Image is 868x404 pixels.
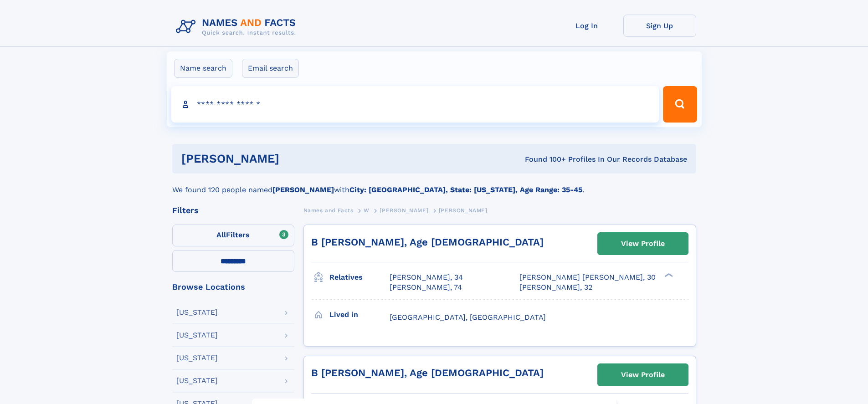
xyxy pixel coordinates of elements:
[390,282,462,292] a: [PERSON_NAME], 74
[174,59,232,78] label: Name search
[550,15,623,37] a: Log In
[380,207,428,214] span: [PERSON_NAME]
[390,272,463,282] a: [PERSON_NAME], 34
[176,354,218,362] div: [US_STATE]
[216,230,226,239] span: All
[663,272,673,278] div: ❯
[176,377,218,384] div: [US_STATE]
[519,282,592,292] a: [PERSON_NAME], 32
[311,367,544,378] a: B [PERSON_NAME], Age [DEMOGRAPHIC_DATA]
[176,332,218,339] div: [US_STATE]
[172,206,294,215] div: Filters
[621,233,665,254] div: View Profile
[171,86,659,123] input: search input
[181,153,402,164] h1: [PERSON_NAME]
[172,283,294,291] div: Browse Locations
[598,364,688,386] a: View Profile
[172,15,303,39] img: Logo Names and Facts
[663,86,697,123] button: Search Button
[598,233,688,255] a: View Profile
[349,185,582,194] b: City: [GEOGRAPHIC_DATA], State: [US_STATE], Age Range: 35-45
[242,59,299,78] label: Email search
[329,307,390,322] h3: Lived in
[519,272,656,282] a: [PERSON_NAME] [PERSON_NAME], 30
[364,205,370,216] a: W
[172,174,696,195] div: We found 120 people named with .
[623,15,696,37] a: Sign Up
[621,364,665,385] div: View Profile
[303,205,354,216] a: Names and Facts
[172,225,294,246] label: Filters
[439,207,488,214] span: [PERSON_NAME]
[390,313,546,322] span: [GEOGRAPHIC_DATA], [GEOGRAPHIC_DATA]
[329,270,390,285] h3: Relatives
[380,205,428,216] a: [PERSON_NAME]
[402,154,687,164] div: Found 100+ Profiles In Our Records Database
[176,309,218,316] div: [US_STATE]
[272,185,334,194] b: [PERSON_NAME]
[311,236,544,248] a: B [PERSON_NAME], Age [DEMOGRAPHIC_DATA]
[364,207,370,214] span: W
